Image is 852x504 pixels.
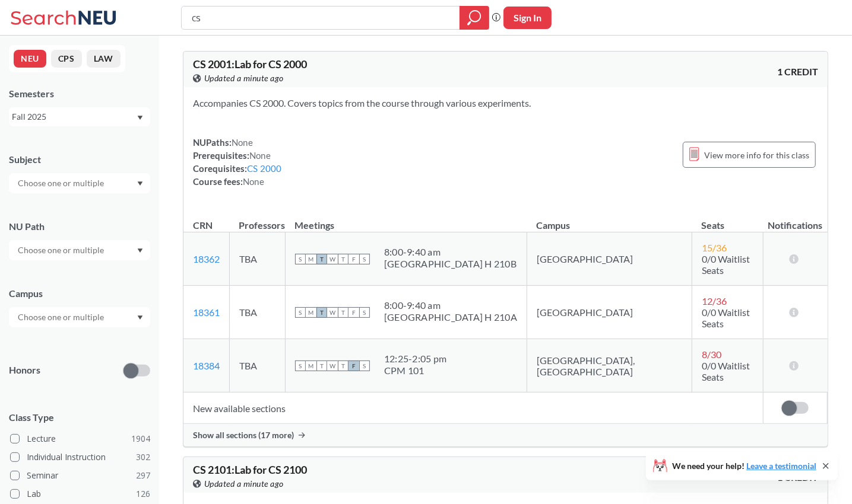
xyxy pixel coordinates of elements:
[316,307,327,318] span: T
[10,468,150,483] label: Seminar
[384,246,517,258] div: 8:00 - 9:40 am
[12,243,112,257] input: Choose one or multiple
[9,240,150,260] div: Dropdown arrow
[9,307,150,327] div: Dropdown arrow
[359,307,370,318] span: S
[704,148,809,162] span: View more info for this class
[306,254,316,264] span: M
[230,207,286,232] th: Professors
[12,110,136,123] div: Fall 2025
[384,365,446,377] div: CPM 101
[191,8,451,28] input: Class, professor, course number, "phrase"
[527,207,692,232] th: Campus
[247,163,282,174] a: CS 2000
[137,315,143,320] svg: Dropdown arrow
[10,431,150,446] label: Lecture
[306,307,316,318] span: M
[359,361,370,371] span: S
[9,363,40,377] p: Honors
[359,254,370,264] span: S
[763,207,827,232] th: Notifications
[12,176,112,190] input: Choose one or multiple
[183,393,763,424] td: New available sections
[286,207,527,232] th: Meetings
[467,9,482,26] svg: magnifying glass
[349,361,359,371] span: F
[327,254,338,264] span: W
[136,487,150,500] span: 126
[230,232,286,286] td: TBA
[9,173,150,193] div: Dropdown arrow
[384,299,517,311] div: 8:00 - 9:40 am
[777,65,818,78] span: 1 CREDIT
[295,361,306,371] span: S
[746,461,816,471] a: Leave a testimonial
[295,307,306,318] span: S
[306,361,316,371] span: M
[692,207,764,232] th: Seats
[136,451,150,464] span: 302
[503,7,552,29] button: Sign In
[384,311,517,323] div: [GEOGRAPHIC_DATA] H 210A
[193,97,818,110] section: Accompanies CS 2000. Covers topics from the course through various experiments.
[702,349,721,360] span: 8 / 30
[672,462,816,470] span: We need your help!
[9,287,150,300] div: Campus
[702,307,750,329] span: 0/0 Waitlist Seats
[702,242,727,253] span: 15 / 36
[384,258,517,270] div: [GEOGRAPHIC_DATA] H 210B
[87,50,121,68] button: LAW
[9,411,150,424] span: Class Type
[10,449,150,465] label: Individual Instruction
[9,220,150,233] div: NU Path
[327,307,338,318] span: W
[204,477,284,490] span: Updated a minute ago
[137,116,143,120] svg: Dropdown arrow
[527,339,692,393] td: [GEOGRAPHIC_DATA], [GEOGRAPHIC_DATA]
[316,361,327,371] span: T
[204,72,284,85] span: Updated a minute ago
[349,307,359,318] span: F
[10,486,150,502] label: Lab
[349,254,359,264] span: F
[230,339,286,393] td: TBA
[702,295,727,307] span: 12 / 36
[338,307,349,318] span: T
[243,176,264,187] span: None
[51,50,82,68] button: CPS
[193,253,220,264] a: 18362
[338,254,349,264] span: T
[12,310,112,324] input: Choose one or multiple
[183,424,828,446] div: Show all sections (17 more)
[9,87,150,100] div: Semesters
[137,181,143,186] svg: Dropdown arrow
[316,254,327,264] span: T
[9,107,150,126] div: Fall 2025Dropdown arrow
[14,50,46,68] button: NEU
[327,361,338,371] span: W
[193,136,282,188] div: NUPaths: Prerequisites: Corequisites: Course fees:
[295,254,306,264] span: S
[384,353,446,365] div: 12:25 - 2:05 pm
[193,219,213,232] div: CRN
[193,463,307,476] span: CS 2101 : Lab for CS 2100
[193,360,220,371] a: 18384
[232,137,253,148] span: None
[249,150,271,161] span: None
[460,6,489,30] div: magnifying glass
[193,58,307,71] span: CS 2001 : Lab for CS 2000
[702,253,750,276] span: 0/0 Waitlist Seats
[527,286,692,339] td: [GEOGRAPHIC_DATA]
[136,469,150,482] span: 297
[193,430,294,441] span: Show all sections (17 more)
[338,361,349,371] span: T
[193,307,220,318] a: 18361
[137,248,143,253] svg: Dropdown arrow
[527,232,692,286] td: [GEOGRAPHIC_DATA]
[9,153,150,166] div: Subject
[702,360,750,382] span: 0/0 Waitlist Seats
[131,432,150,445] span: 1904
[230,286,286,339] td: TBA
